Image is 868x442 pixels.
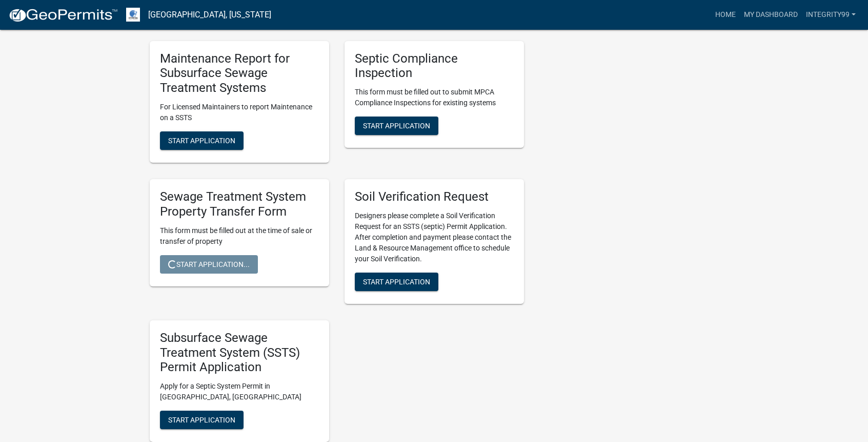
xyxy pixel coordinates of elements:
[711,5,740,25] a: Home
[148,6,271,24] a: [GEOGRAPHIC_DATA], [US_STATE]
[355,210,514,264] p: Designers please complete a Soil Verification Request for an SSTS (septic) Permit Application. Af...
[355,273,438,291] button: Start Application
[160,225,319,247] p: This form must be filled out at the time of sale or transfer of property
[160,331,319,375] h5: Subsurface Sewage Treatment System (SSTS) Permit Application
[355,87,514,108] p: This form must be filled out to submit MPCA Compliance Inspections for existing systems
[363,277,430,285] span: Start Application
[355,117,438,135] button: Start Application
[363,122,430,130] span: Start Application
[160,411,244,429] button: Start Application
[168,137,235,145] span: Start Application
[168,260,250,268] span: Start Application...
[126,8,140,22] img: Otter Tail County, Minnesota
[160,381,319,402] p: Apply for a Septic System Permit in [GEOGRAPHIC_DATA], [GEOGRAPHIC_DATA]
[160,255,258,274] button: Start Application...
[160,102,319,123] p: For Licensed Maintainers to report Maintenance on a SSTS
[802,5,860,25] a: Integrity99
[740,5,802,25] a: My Dashboard
[160,131,244,150] button: Start Application
[355,51,514,81] h5: Septic Compliance Inspection
[160,189,319,219] h5: Sewage Treatment System Property Transfer Form
[160,51,319,95] h5: Maintenance Report for Subsurface Sewage Treatment Systems
[355,189,514,204] h5: Soil Verification Request
[168,416,235,424] span: Start Application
